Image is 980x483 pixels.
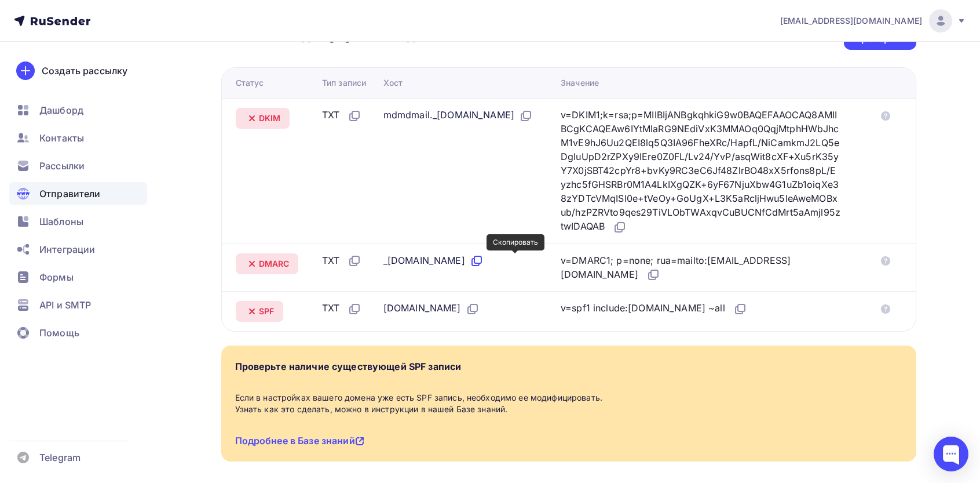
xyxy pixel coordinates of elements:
div: v=spf1 include:[DOMAIN_NAME] ~all [561,301,747,316]
a: Шаблоны [9,210,147,233]
span: DMARC [259,258,290,270]
span: Telegram [39,451,81,464]
a: Отправители [9,182,147,205]
a: [EMAIL_ADDRESS][DOMAIN_NAME] [780,9,966,32]
span: [EMAIL_ADDRESS][DOMAIN_NAME] [780,15,922,27]
a: Контакты [9,126,147,150]
div: v=DMARC1; p=none; rua=mailto:[EMAIL_ADDRESS][DOMAIN_NAME] [561,253,841,282]
div: mdmdmail._[DOMAIN_NAME] [383,108,533,123]
span: DKIM [259,112,281,124]
div: TXT [322,301,361,316]
span: Дашборд [39,103,83,117]
div: Если в настройках вашего домена уже есть SPF запись, необходимо ее модифицировать. Узнать как это... [235,392,902,415]
div: Проверьте наличие существующей SPF записи [235,359,462,373]
span: API и SMTP [39,298,91,312]
a: Подробнее в Базе знаний [235,435,364,446]
span: Контакты [39,131,84,145]
div: _[DOMAIN_NAME] [383,253,484,268]
div: [DOMAIN_NAME] [383,301,480,316]
span: SPF [259,306,274,317]
span: Рассылки [39,159,85,173]
a: Дашборд [9,99,147,122]
div: Хост [383,77,403,89]
span: Шаблоны [39,215,83,228]
a: Рассылки [9,154,147,177]
div: TXT [322,253,361,268]
div: Создать рассылку [42,64,127,78]
span: Помощь [39,326,79,340]
div: v=DKIM1;k=rsa;p=MIIBIjANBgkqhkiG9w0BAQEFAAOCAQ8AMIIBCgKCAQEAw6IYtMIaRG9NEdiVxK3MMAOq0QqjMtphHWbJh... [561,108,841,234]
span: Интеграции [39,242,95,256]
a: Формы [9,266,147,289]
div: TXT [322,108,361,123]
span: Формы [39,270,74,284]
span: Отправители [39,187,101,201]
div: Значение [561,77,599,89]
div: Статус [236,77,264,89]
div: Тип записи [322,77,366,89]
